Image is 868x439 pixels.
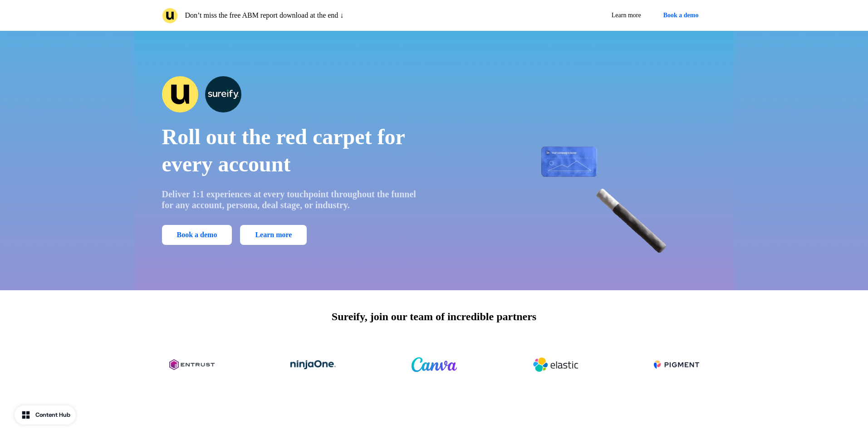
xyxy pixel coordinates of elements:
button: Content Hub [15,405,76,424]
a: Learn more [240,225,307,245]
div: Content Hub [35,410,70,419]
p: Don’t miss the free ABM report download at the end ↓ [185,10,344,21]
button: Book a demo [656,7,706,24]
p: Deliver 1:1 experiences at every touchpoint throughout the funnel for any account, persona, deal ... [162,189,422,210]
button: Book a demo [162,225,232,245]
a: Learn more [604,7,648,24]
span: Roll out the red carpet for every account [162,125,405,176]
p: Sureify, join our team of incredible partners [332,308,536,325]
